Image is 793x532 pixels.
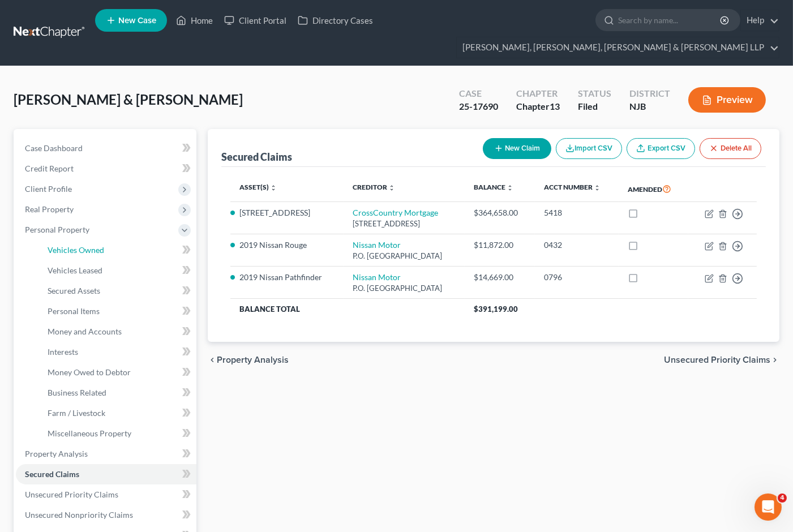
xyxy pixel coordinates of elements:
button: Delete All [700,138,761,159]
span: Money and Accounts [48,327,122,336]
i: unfold_more [270,185,277,191]
span: Miscellaneous Property [48,428,131,438]
span: Case Dashboard [25,143,83,153]
th: Balance Total [230,299,465,319]
span: 13 [550,101,560,111]
button: Unsecured Priority Claims chevron_right [664,355,779,364]
span: Unsecured Priority Claims [664,355,770,364]
div: 0432 [544,239,610,251]
span: Client Profile [25,184,72,194]
div: P.O. [GEOGRAPHIC_DATA] [353,283,456,294]
span: Farm / Livestock [48,408,105,418]
a: Unsecured Priority Claims [16,484,196,505]
div: District [629,87,670,100]
a: Export CSV [627,138,695,159]
div: [STREET_ADDRESS] [353,218,456,229]
div: Case [459,87,498,100]
div: P.O. [GEOGRAPHIC_DATA] [353,251,456,261]
a: Asset(s) unfold_more [239,183,277,191]
span: Property Analysis [217,355,289,364]
div: Filed [578,100,611,113]
a: Money and Accounts [38,321,196,342]
input: Search by name... [618,10,722,31]
span: Property Analysis [25,449,88,458]
i: unfold_more [388,185,395,191]
span: Vehicles Owned [48,245,104,255]
div: $11,872.00 [474,239,526,251]
button: New Claim [483,138,551,159]
a: Property Analysis [16,444,196,464]
a: Nissan Motor [353,272,401,282]
a: Unsecured Nonpriority Claims [16,505,196,525]
a: Personal Items [38,301,196,321]
span: Unsecured Priority Claims [25,490,118,499]
a: Business Related [38,383,196,403]
span: Personal Items [48,306,100,316]
li: [STREET_ADDRESS] [239,207,335,218]
a: Client Portal [218,10,292,31]
span: Secured Assets [48,286,100,295]
a: Credit Report [16,158,196,179]
div: $364,658.00 [474,207,526,218]
i: unfold_more [594,185,601,191]
a: Money Owed to Debtor [38,362,196,383]
span: Business Related [48,388,106,397]
div: Secured Claims [221,150,292,164]
a: Miscellaneous Property [38,423,196,444]
li: 2019 Nissan Pathfinder [239,272,335,283]
a: Acct Number unfold_more [544,183,601,191]
span: [PERSON_NAME] & [PERSON_NAME] [14,91,243,108]
span: $391,199.00 [474,304,518,314]
span: Personal Property [25,225,89,234]
span: Real Property [25,204,74,214]
a: CrossCountry Mortgage [353,208,438,217]
a: Creditor unfold_more [353,183,395,191]
a: Vehicles Owned [38,240,196,260]
a: Balance unfold_more [474,183,513,191]
iframe: Intercom live chat [755,494,782,521]
span: Secured Claims [25,469,79,479]
th: Amended [619,176,688,202]
div: 0796 [544,272,610,283]
a: Case Dashboard [16,138,196,158]
div: 5418 [544,207,610,218]
button: Preview [688,87,766,113]
a: Secured Assets [38,281,196,301]
span: Money Owed to Debtor [48,367,131,377]
li: 2019 Nissan Rouge [239,239,335,251]
a: Help [741,10,779,31]
span: New Case [118,16,156,25]
div: NJB [629,100,670,113]
a: Secured Claims [16,464,196,484]
a: Nissan Motor [353,240,401,250]
a: Vehicles Leased [38,260,196,281]
span: Unsecured Nonpriority Claims [25,510,133,520]
span: Credit Report [25,164,74,173]
div: Chapter [516,87,560,100]
i: unfold_more [507,185,513,191]
span: 4 [778,494,787,503]
div: $14,669.00 [474,272,526,283]
div: Status [578,87,611,100]
a: Directory Cases [292,10,379,31]
button: chevron_left Property Analysis [208,355,289,364]
div: 25-17690 [459,100,498,113]
span: Interests [48,347,78,357]
a: [PERSON_NAME], [PERSON_NAME], [PERSON_NAME] & [PERSON_NAME] LLP [457,37,779,58]
span: Vehicles Leased [48,265,102,275]
a: Home [170,10,218,31]
i: chevron_right [770,355,779,364]
button: Import CSV [556,138,622,159]
a: Farm / Livestock [38,403,196,423]
i: chevron_left [208,355,217,364]
a: Interests [38,342,196,362]
div: Chapter [516,100,560,113]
